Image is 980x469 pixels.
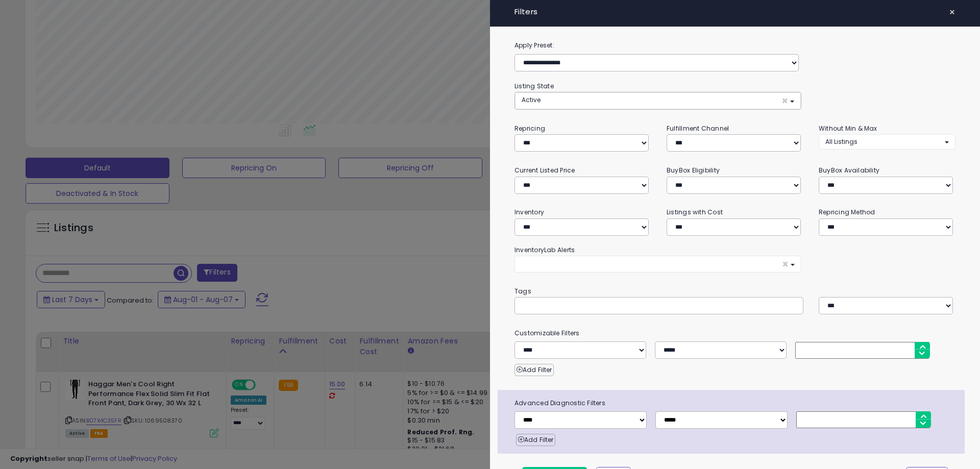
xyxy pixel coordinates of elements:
[945,5,960,19] button: ×
[507,398,965,409] span: Advanced Diagnostic Filters
[514,166,575,175] small: Current Listed Price
[522,95,541,104] span: Active
[514,124,545,133] small: Repricing
[819,208,875,216] small: Repricing Method
[782,259,789,269] span: ×
[819,124,877,133] small: Without Min & Max
[507,286,963,297] small: Tags
[507,40,963,51] label: Apply Preset:
[819,134,955,149] button: All Listings
[516,434,555,446] button: Add Filter
[514,8,955,16] h4: Filters
[514,256,801,273] button: ×
[819,166,879,175] small: BuyBox Availability
[667,124,729,133] small: Fulfillment Channel
[514,82,554,90] small: Listing State
[514,245,575,254] small: InventoryLab Alerts
[514,208,544,216] small: Inventory
[515,92,801,109] button: Active ×
[514,364,554,376] button: Add Filter
[825,137,857,146] span: All Listings
[667,166,720,175] small: BuyBox Eligibility
[949,5,955,19] span: ×
[667,208,723,216] small: Listings with Cost
[507,328,963,339] small: Customizable Filters
[781,95,788,106] span: ×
